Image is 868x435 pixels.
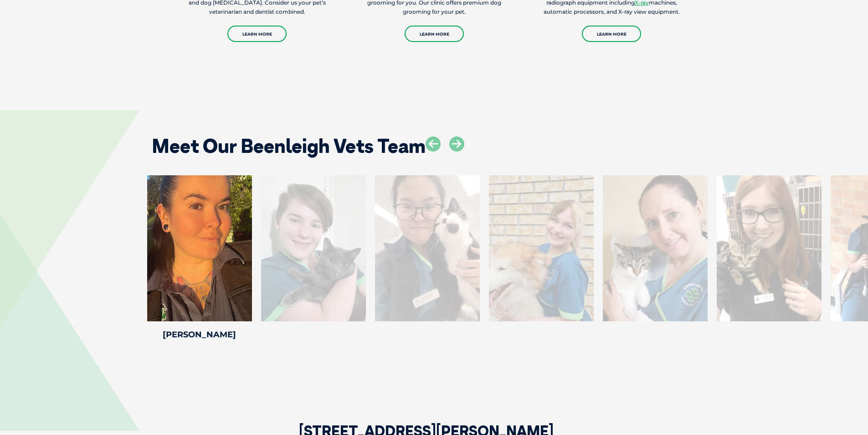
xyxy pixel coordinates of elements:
a: Learn More [227,26,287,42]
h2: Meet Our Beenleigh Vets Team [152,136,426,156]
a: Learn More [582,26,641,42]
button: Search [850,42,859,51]
a: Learn More [405,26,464,42]
h4: [PERSON_NAME] [147,330,252,339]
